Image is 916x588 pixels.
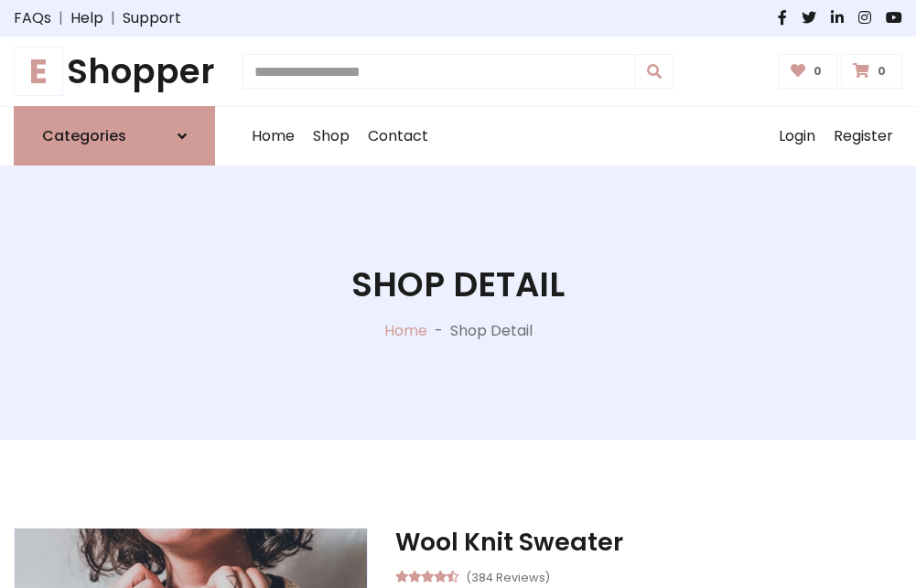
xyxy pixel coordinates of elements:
[14,106,215,166] a: Categories
[873,63,890,80] span: 0
[809,63,826,80] span: 0
[14,7,51,29] a: FAQs
[427,320,450,342] p: -
[14,51,215,91] a: EShopper
[841,54,902,89] a: 0
[359,107,437,166] a: Contact
[103,7,123,29] span: |
[242,107,304,166] a: Home
[304,107,359,166] a: Shop
[42,127,126,144] h6: Categories
[123,7,181,29] a: Support
[395,528,902,557] h3: Wool Knit Sweater
[824,107,902,166] a: Register
[351,264,565,305] h1: Shop Detail
[466,565,550,587] small: (384 Reviews)
[14,47,63,96] span: E
[70,7,103,29] a: Help
[14,51,215,91] h1: Shopper
[450,320,533,342] p: Shop Detail
[770,107,824,166] a: Login
[779,54,838,89] a: 0
[384,320,427,341] a: Home
[51,7,70,29] span: |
